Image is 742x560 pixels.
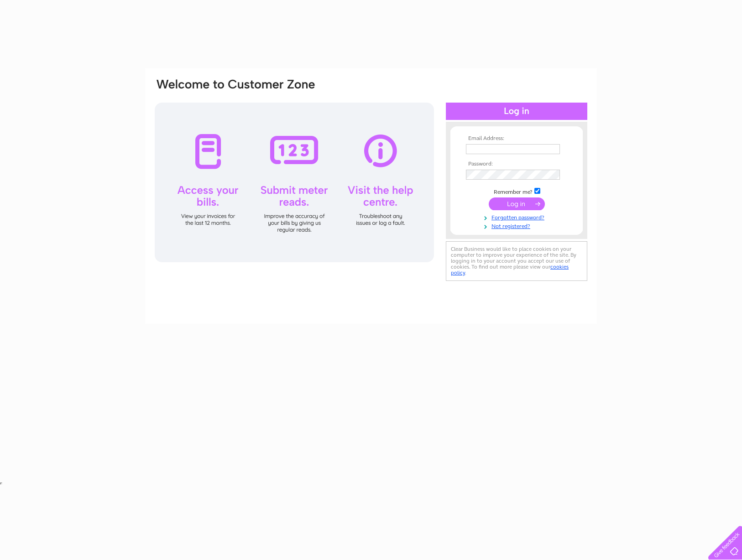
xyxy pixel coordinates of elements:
[464,135,570,142] th: Email Address:
[451,264,569,276] a: cookies policy
[489,197,545,210] input: Submit
[466,221,570,230] a: Not registered?
[464,161,570,167] th: Password:
[464,187,570,196] td: Remember me?
[446,241,587,281] div: Clear Business would like to place cookies on your computer to improve your experience of the sit...
[466,213,570,221] a: Forgotten password?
